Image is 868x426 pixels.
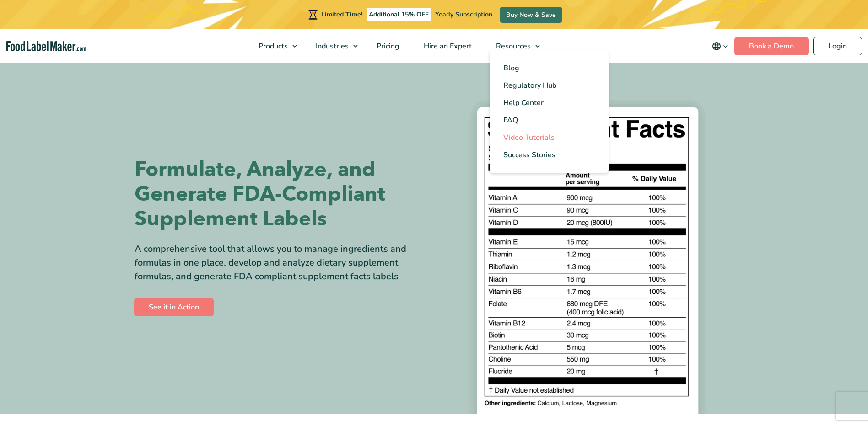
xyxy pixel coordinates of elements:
span: Help Center [503,98,544,108]
span: Pricing [374,41,400,51]
a: Success Stories [490,146,609,164]
div: A comprehensive tool that allows you to manage ingredients and formulas in one place, develop and... [135,242,427,283]
span: Limited Time! [321,10,362,19]
a: Video Tutorials [490,129,609,146]
a: Buy Now & Save [500,7,562,23]
a: Resources [484,29,545,63]
a: Pricing [365,29,410,63]
a: Blog [490,59,609,77]
span: Video Tutorials [503,133,555,143]
span: Resources [493,41,532,51]
span: FAQ [503,115,518,125]
h1: Formulate, Analyze, and Generate FDA-Compliant Supplement Labels [135,157,427,231]
span: Regulatory Hub [503,80,556,91]
a: See it in Action [134,298,214,316]
span: Hire an Expert [421,41,473,51]
a: Products [247,29,302,63]
span: Blog [503,63,519,73]
a: Book a Demo [734,37,809,55]
a: Industries [304,29,362,63]
span: Products [256,41,289,51]
a: Regulatory Hub [490,77,609,94]
a: Help Center [490,94,609,112]
a: Login [813,37,862,55]
span: Additional 15% OFF [367,8,431,21]
a: Hire an Expert [412,29,482,63]
span: Yearly Subscription [435,10,492,19]
a: FAQ [490,112,609,129]
span: Industries [313,41,350,51]
span: Success Stories [503,150,555,160]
